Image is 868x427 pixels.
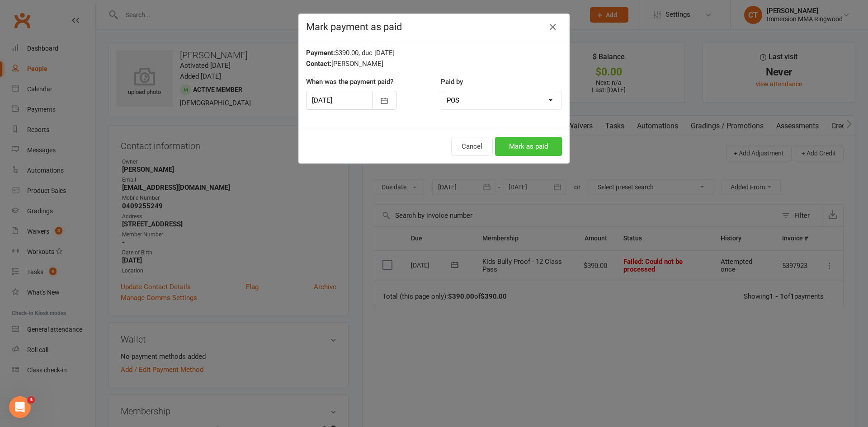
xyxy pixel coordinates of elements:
button: Mark as paid [495,137,562,156]
button: Cancel [451,137,493,156]
span: 4 [28,396,35,404]
h4: Mark payment as paid [306,21,562,33]
label: Paid by [441,76,463,87]
iframe: Intercom live chat [9,396,31,418]
div: $390.00, due [DATE] [306,47,562,58]
div: [PERSON_NAME] [306,58,562,69]
strong: Payment: [306,49,335,57]
label: When was the payment paid? [306,76,393,87]
button: Close [546,20,560,34]
strong: Contact: [306,60,331,68]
